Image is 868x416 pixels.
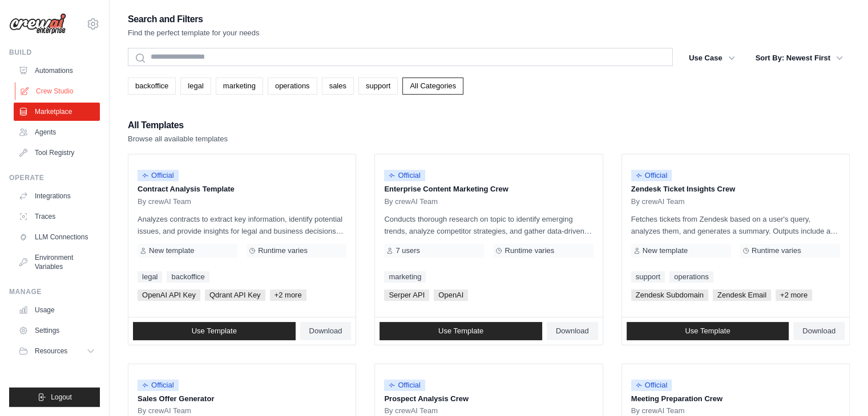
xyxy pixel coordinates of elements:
[128,133,228,145] p: Browse all available templates
[128,117,228,133] h2: All Templates
[14,187,100,205] a: Integrations
[682,48,742,68] button: Use Case
[149,246,194,255] span: New template
[384,183,593,195] p: Enterprise Content Marketing Crew
[384,406,438,415] span: By crewAI Team
[713,289,771,301] span: Zendesk Email
[138,183,346,195] p: Contract Analysis Template
[216,78,263,95] a: marketing
[322,78,354,95] a: sales
[749,48,850,68] button: Sort By: Newest First
[138,271,162,283] a: legal
[504,246,554,255] span: Runtime varies
[384,289,429,301] span: Serper API
[14,103,100,121] a: Marketplace
[309,327,342,336] span: Download
[14,123,100,141] a: Agents
[631,197,685,206] span: By crewAI Team
[14,207,100,226] a: Traces
[631,170,672,181] span: Official
[631,393,840,405] p: Meeting Preparation Crew
[627,322,789,340] a: Use Template
[547,322,598,340] a: Download
[384,271,426,283] a: marketing
[268,78,317,95] a: operations
[685,327,730,336] span: Use Template
[631,213,840,237] p: Fetches tickets from Zendesk based on a user's query, analyzes them, and generates a summary. Out...
[14,321,100,340] a: Settings
[631,406,685,415] span: By crewAI Team
[384,380,425,391] span: Official
[138,170,179,181] span: Official
[776,289,812,301] span: +2 more
[128,27,260,39] p: Find the perfect template for your needs
[138,406,191,415] span: By crewAI Team
[384,197,438,206] span: By crewAI Team
[556,327,589,336] span: Download
[300,322,352,340] a: Download
[9,13,66,35] img: Logo
[9,287,100,296] div: Manage
[669,271,713,283] a: operations
[9,173,100,182] div: Operate
[128,11,260,27] h2: Search and Filters
[14,144,100,162] a: Tool Registry
[180,78,211,95] a: legal
[631,271,665,283] a: support
[384,170,425,181] span: Official
[793,322,845,340] a: Download
[138,213,346,237] p: Analyzes contracts to extract key information, identify potential issues, and provide insights fo...
[9,48,100,57] div: Build
[192,327,237,336] span: Use Template
[35,346,67,356] span: Resources
[358,78,398,95] a: support
[138,380,179,391] span: Official
[205,289,265,301] span: Qdrant API Key
[402,78,463,95] a: All Categories
[270,289,306,301] span: +2 more
[14,301,100,319] a: Usage
[138,197,191,206] span: By crewAI Team
[631,380,672,391] span: Official
[138,393,346,405] p: Sales Offer Generator
[15,82,101,100] a: Crew Studio
[14,342,100,360] button: Resources
[9,388,100,407] button: Logout
[631,183,840,195] p: Zendesk Ticket Insights Crew
[434,289,468,301] span: OpenAI
[14,228,100,246] a: LLM Connections
[438,327,483,336] span: Use Template
[51,393,72,402] span: Logout
[752,246,801,255] span: Runtime varies
[14,62,100,80] a: Automations
[138,289,200,301] span: OpenAI API Key
[380,322,542,340] a: Use Template
[802,327,835,336] span: Download
[128,78,176,95] a: backoffice
[167,271,209,283] a: backoffice
[395,246,420,255] span: 7 users
[258,246,308,255] span: Runtime varies
[643,246,688,255] span: New template
[631,289,708,301] span: Zendesk Subdomain
[384,213,593,237] p: Conducts thorough research on topic to identify emerging trends, analyze competitor strategies, a...
[14,248,100,276] a: Environment Variables
[384,393,593,405] p: Prospect Analysis Crew
[133,322,296,340] a: Use Template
